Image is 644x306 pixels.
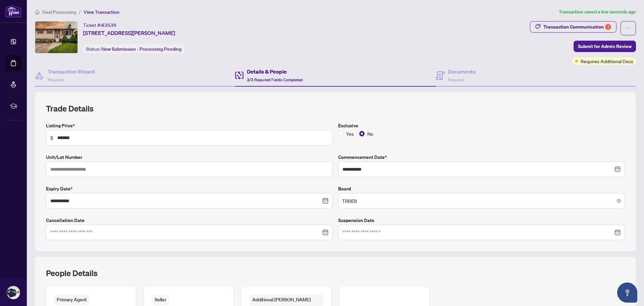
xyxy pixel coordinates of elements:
[48,77,64,82] span: Required
[342,194,621,207] span: TRREB
[338,185,625,192] label: Board
[84,9,119,15] span: View Transaction
[617,282,637,303] button: Open asap
[343,130,357,137] span: Yes
[152,295,169,305] span: Seller
[626,26,631,31] span: ellipsis
[530,21,616,33] button: Transaction Communication1
[46,154,333,161] label: Unit/Lot Number
[46,217,333,224] label: Cancellation Date
[578,41,632,52] span: Submit for Admin Review
[46,103,625,114] h2: Trade Details
[35,10,40,14] span: home
[46,185,333,192] label: Expiry Date
[79,8,81,16] li: /
[83,29,175,37] span: [STREET_ADDRESS][PERSON_NAME]
[365,130,376,137] span: No
[247,68,303,76] h4: Details & People
[574,41,636,52] button: Submit for Admin Review
[48,68,95,76] h4: Transaction Wizard
[46,122,333,129] label: Listing Price
[581,57,633,65] span: Requires Additional Docs
[54,295,90,305] span: Primary Agent
[448,77,464,82] span: Required
[101,22,116,28] span: 43539
[543,21,611,32] div: Transaction Communication
[42,9,76,15] span: Deal Processing
[559,8,636,16] article: Transaction saved a few seconds ago
[617,199,621,203] span: close-circle
[247,77,303,82] span: 3/3 Required Fields Completed
[50,134,53,141] span: $
[35,21,77,53] img: IMG-S12280580_1.jpg
[448,68,476,76] h4: Documents
[338,122,625,129] label: Exclusive
[46,268,98,278] h2: People Details
[605,24,611,30] div: 1
[338,217,625,224] label: Suspension Date
[101,46,181,52] span: New Submission - Processing Pending
[5,5,21,17] img: logo
[7,286,20,299] img: Profile Icon
[338,154,625,161] label: Commencement Date
[83,21,116,29] div: Ticket #:
[83,44,184,53] div: Status:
